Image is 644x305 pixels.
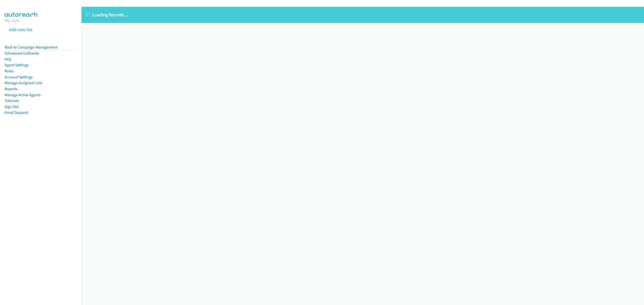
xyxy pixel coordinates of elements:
a: Roles [5,69,14,73]
a: Back to Campaign Management [5,45,57,49]
a: Add new list [9,27,32,32]
a: Manage Active Agents [5,92,41,97]
a: Agent Settings [5,63,29,67]
a: Tutorials [5,98,19,103]
a: Scheduled Callbacks [5,51,39,56]
a: Manage Assigned Lists [5,80,42,85]
a: Account Settings [5,75,33,79]
a: My Lists [5,18,20,23]
a: Reports [5,86,18,91]
a: Email Support [5,110,28,115]
p: Loading Records ... [86,11,639,18]
a: Sign Out [5,104,19,109]
a: FAQ [5,57,11,62]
